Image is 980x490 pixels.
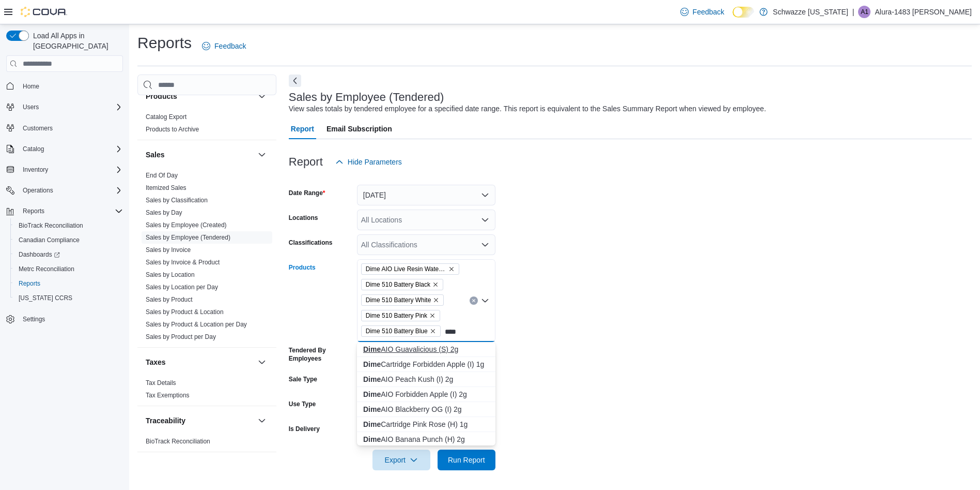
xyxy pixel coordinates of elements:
a: BioTrack Reconciliation [14,219,87,232]
button: Dime AIO Guavalicious (S) 2g [357,342,495,357]
a: Metrc Reconciliation [14,263,79,275]
div: AIO Banana Punch (H) 2g [363,434,489,444]
a: Sales by Product & Location [146,308,224,316]
a: Tax Details [146,379,176,387]
button: Open list of options [481,241,489,249]
p: Schwazze [US_STATE] [773,6,848,18]
button: Reports [10,276,127,291]
button: Dime Cartridge Forbidden Apple (I) 1g [357,357,495,372]
button: Reports [2,204,127,218]
button: BioTrack Reconciliation [10,218,127,233]
div: Taxes [137,377,276,406]
h1: Reports [137,33,192,53]
strong: Dime [363,375,381,383]
span: Dark Mode [733,18,733,18]
div: AIO Peach Kush (I) 2g [363,374,489,384]
button: Remove Dime 510 Battery Pink from selection in this group [429,313,435,319]
strong: Dime [363,435,381,443]
div: Cartridge Pink Rose (H) 1g [363,419,489,429]
a: Catalog Export [146,113,186,121]
button: Catalog [19,143,48,155]
span: Tax Details [146,379,176,387]
span: Dime AIO Live Resin Watermelon OG (I) 1g [361,263,459,275]
span: Settings [23,315,45,323]
p: | [852,6,854,18]
button: Settings [2,311,127,326]
button: Taxes [256,356,268,368]
div: View sales totals by tendered employee for a specified date range. This report is equivalent to t... [289,103,766,114]
a: Canadian Compliance [14,234,84,246]
strong: Dime [363,420,381,428]
span: Canadian Compliance [14,234,123,246]
span: Dashboards [19,250,60,259]
nav: Complex example [6,74,123,353]
a: Settings [19,313,49,325]
span: Sales by Day [146,209,182,217]
button: Inventory [19,164,52,176]
span: Email Subscription [326,118,392,139]
span: Hide Parameters [348,157,402,167]
span: Home [19,79,123,92]
span: BioTrack Reconciliation [14,219,123,232]
button: Operations [2,183,127,198]
a: Sales by Location [146,271,195,278]
button: Clear input [470,296,478,305]
a: Feedback [676,2,728,22]
span: Run Report [448,455,485,465]
a: Customers [19,122,57,135]
span: Tax Exemptions [146,391,190,399]
span: Products to Archive [146,125,199,133]
span: Metrc Reconciliation [14,263,123,275]
span: Dime 510 Battery Blue [361,325,441,337]
a: Dashboards [10,247,127,262]
div: Alura-1483 Montano-Saiz [858,6,870,18]
label: Products [289,263,316,272]
label: Tendered By Employees [289,346,353,363]
span: Sales by Classification [146,196,208,204]
img: Cova [21,7,67,17]
span: Users [19,101,123,113]
strong: Dime [363,360,381,368]
span: Sales by Employee (Created) [146,221,227,229]
span: Canadian Compliance [19,236,80,244]
a: Sales by Employee (Tendered) [146,234,230,241]
button: Customers [2,121,127,136]
a: Itemized Sales [146,184,186,191]
div: Cartridge Forbidden Apple (I) 1g [363,359,489,369]
span: Reports [14,277,123,290]
button: Inventory [2,162,127,177]
span: Customers [19,122,123,135]
a: Sales by Classification [146,197,208,204]
label: Is Delivery [289,425,320,433]
button: Dime AIO Blackberry OG (I) 2g [357,402,495,417]
a: Sales by Location per Day [146,284,218,291]
button: Dime AIO Peach Kush (I) 2g [357,372,495,387]
span: Feedback [693,7,724,17]
span: Load All Apps in [GEOGRAPHIC_DATA] [29,31,123,51]
button: Metrc Reconciliation [10,262,127,276]
span: Export [379,450,424,470]
span: Reports [23,207,44,215]
span: Dime 510 Battery Blue [366,326,428,336]
span: Sales by Employee (Tendered) [146,233,230,242]
span: Catalog [19,143,123,155]
a: Home [19,80,43,93]
strong: Dime [363,345,381,353]
a: Sales by Invoice & Product [146,259,220,266]
span: Sales by Product per Day [146,333,216,341]
button: Users [2,100,127,114]
button: Products [146,91,254,101]
span: Settings [19,313,123,325]
span: Report [291,118,314,139]
button: Canadian Compliance [10,233,127,247]
span: Dime 510 Battery Black [361,279,443,290]
h3: Report [289,156,323,168]
a: [US_STATE] CCRS [14,292,76,304]
a: Tax Exemptions [146,392,190,399]
span: Reports [19,279,40,288]
button: Sales [256,149,268,161]
span: End Of Day [146,171,178,180]
a: Reports [14,277,44,290]
button: Products [256,90,268,102]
